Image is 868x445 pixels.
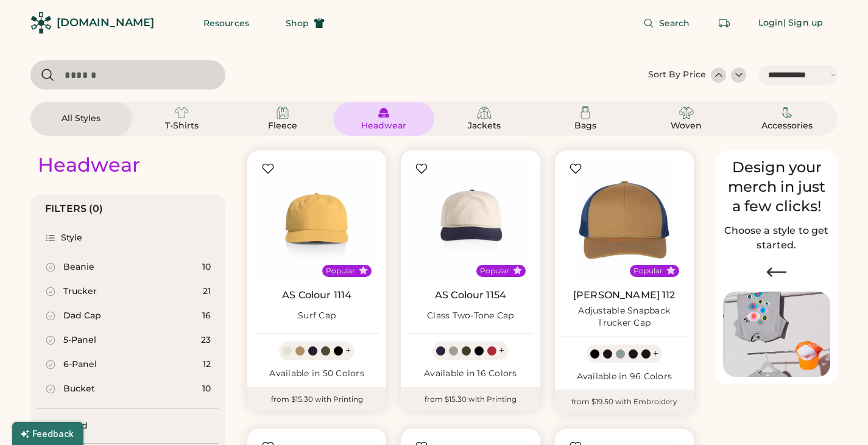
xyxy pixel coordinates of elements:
[275,105,290,120] img: Fleece Icon
[356,120,411,132] div: Headwear
[54,113,108,125] div: All Styles
[666,266,676,275] button: Popular Style
[457,120,512,132] div: Jackets
[555,390,694,414] div: from $19.50 with Embroidery
[810,390,863,443] iframe: Front Chat
[174,105,189,120] img: T-Shirts Icon
[723,223,830,253] h2: Choose a style to get started.
[326,266,355,276] div: Popular
[679,105,694,120] img: Woven Icon
[282,289,351,301] a: AS Colour 1114
[780,105,794,120] img: Accessories Icon
[435,289,506,301] a: AS Colour 1154
[659,19,690,27] span: Search
[648,69,706,81] div: Sort By Price
[427,310,514,322] div: Class Two-Tone Cap
[255,120,310,132] div: Fleece
[201,334,211,346] div: 23
[63,286,97,298] div: Trucker
[202,261,211,273] div: 10
[562,158,686,282] img: Richardson 112 Adjustable Snapback Trucker Cap
[562,371,686,383] div: Available in 96 Colors
[247,387,386,412] div: from $15.30 with Printing
[63,261,94,273] div: Beanie
[408,158,532,282] img: AS Colour 1154 Class Two-Tone Cap
[760,120,814,132] div: Accessories
[359,266,368,275] button: Popular Style
[61,232,83,244] div: Style
[63,334,96,346] div: 5-Panel
[202,310,211,322] div: 16
[154,120,209,132] div: T-Shirts
[573,289,676,301] a: [PERSON_NAME] 112
[345,344,351,357] div: +
[513,266,522,275] button: Popular Style
[38,153,140,177] div: Headwear
[401,387,540,412] div: from $15.30 with Printing
[562,305,686,329] div: Adjustable Snapback Trucker Cap
[45,201,104,216] div: FILTERS (0)
[653,347,658,360] div: +
[723,158,830,216] div: Design your merch in just a few clicks!
[723,292,830,377] img: Image of Lisa Congdon Eye Print on T-Shirt and Hat
[203,359,211,371] div: 12
[298,310,336,322] div: Surf Cap
[783,17,823,29] div: | Sign up
[629,11,705,35] button: Search
[203,286,211,298] div: 21
[480,266,509,276] div: Popular
[408,368,532,380] div: Available in 16 Colors
[30,12,52,33] img: Rendered Logo - Screens
[63,359,97,371] div: 6-Panel
[712,11,736,35] button: Retrieve an order
[61,420,88,432] div: Brand
[477,105,492,120] img: Jackets Icon
[633,266,663,276] div: Popular
[376,105,391,120] img: Headwear Icon
[255,158,379,282] img: AS Colour 1114 Surf Cap
[271,11,339,35] button: Shop
[578,105,593,120] img: Bags Icon
[758,17,784,29] div: Login
[499,344,504,357] div: +
[659,120,714,132] div: Woven
[189,11,264,35] button: Resources
[63,383,95,395] div: Bucket
[558,120,613,132] div: Bags
[57,15,154,30] div: [DOMAIN_NAME]
[63,310,101,322] div: Dad Cap
[255,368,379,380] div: Available in 50 Colors
[286,19,309,27] span: Shop
[202,383,211,395] div: 10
